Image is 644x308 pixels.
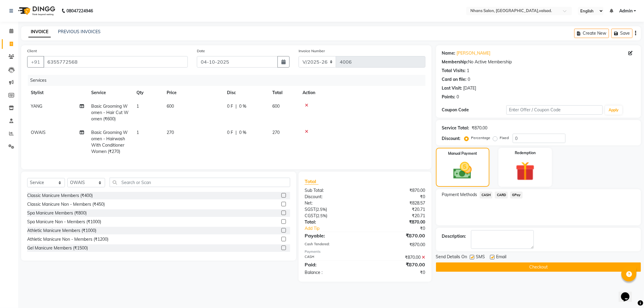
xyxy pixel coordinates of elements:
[66,2,93,19] b: 08047224946
[305,213,316,218] span: CGST
[88,86,133,100] th: Service
[15,2,57,19] img: logo
[91,130,128,154] span: Basic Grooming Women - Hairwash With Conditioner Women (₹270)
[436,254,467,261] span: Send Details On
[467,68,469,74] div: 1
[515,150,536,156] label: Redemption
[300,194,365,200] div: Discount:
[272,103,280,109] span: 600
[463,85,476,91] div: [DATE]
[133,86,163,100] th: Qty
[317,213,326,218] span: 2.5%
[480,192,493,198] span: CASH
[442,85,462,91] div: Last Visit:
[163,86,223,100] th: Price
[300,269,365,276] div: Balance :
[471,135,491,141] label: Percentage
[269,86,299,100] th: Total
[365,200,430,206] div: ₹828.57
[27,210,87,216] div: Spa Manicure Members (₹800)
[442,192,477,198] span: Payment Methods
[223,86,269,100] th: Disc
[448,151,477,156] label: Manual Payment
[27,48,37,54] label: Client
[272,130,280,135] span: 270
[365,242,430,248] div: ₹870.00
[136,103,139,109] span: 1
[300,206,365,213] div: ( )
[495,192,508,198] span: CARD
[239,103,246,110] span: 0 %
[365,187,430,194] div: ₹870.00
[605,106,622,115] button: Apply
[300,261,365,268] div: Paid:
[31,103,42,109] span: YANG
[619,284,638,302] iframe: chat widget
[376,225,430,232] div: ₹0
[574,29,609,38] button: Create New
[436,262,641,272] button: Checkout
[299,48,325,54] label: Invoice Number
[442,76,467,83] div: Card on file:
[227,129,233,136] span: 0 F
[476,254,485,261] span: SMS
[472,125,488,131] div: ₹870.00
[506,105,603,115] input: Enter Offer / Coupon Code
[305,178,319,185] span: Total
[442,94,456,100] div: Points:
[300,254,365,261] div: CASH
[27,219,101,225] div: Spa Manicure Non - Members (₹1000)
[300,225,376,232] a: Add Tip
[510,192,523,198] span: GPay
[300,232,365,239] div: Payable:
[58,29,101,34] a: PREVIOUS INVOICES
[167,103,174,109] span: 600
[442,135,461,142] div: Discount:
[300,219,365,225] div: Total:
[365,219,430,225] div: ₹870.00
[235,103,237,110] span: |
[239,129,246,136] span: 0 %
[468,76,470,83] div: 0
[27,192,93,199] div: Classic Manicure Members (₹400)
[442,125,469,131] div: Service Total:
[27,56,44,68] button: +91
[442,233,466,240] div: Description:
[235,129,237,136] span: |
[442,59,635,65] div: No Active Membership
[510,159,541,183] img: _gift.svg
[136,130,139,135] span: 1
[442,107,506,113] div: Coupon Code
[28,75,430,86] div: Services
[365,261,430,268] div: ₹870.00
[91,103,129,122] span: Basic Grooming Women - Hair Cut Women (₹600)
[442,59,468,65] div: Membership:
[110,178,290,187] input: Search or Scan
[305,207,316,212] span: SGST
[27,227,96,234] div: Athletic Manicure Members (₹1000)
[227,103,233,110] span: 0 F
[300,187,365,194] div: Sub Total:
[27,86,88,100] th: Stylist
[300,200,365,206] div: Net:
[365,232,430,239] div: ₹870.00
[496,254,507,261] span: Email
[365,194,430,200] div: ₹0
[365,254,430,261] div: ₹870.00
[317,207,326,212] span: 2.5%
[619,8,633,14] span: Admin
[442,68,466,74] div: Total Visits:
[27,201,105,208] div: Classic Manicure Non - Members (₹450)
[305,249,425,254] div: Payments
[500,135,509,141] label: Fixed
[197,48,205,54] label: Date
[27,236,108,243] div: Athletic Manicure Non - Members (₹1200)
[457,50,491,56] a: [PERSON_NAME]
[447,160,478,181] img: _cash.svg
[365,213,430,219] div: ₹20.71
[300,242,365,248] div: Cash Tendered:
[300,213,365,219] div: ( )
[611,29,633,38] button: Save
[457,94,459,100] div: 0
[28,27,51,37] a: INVOICE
